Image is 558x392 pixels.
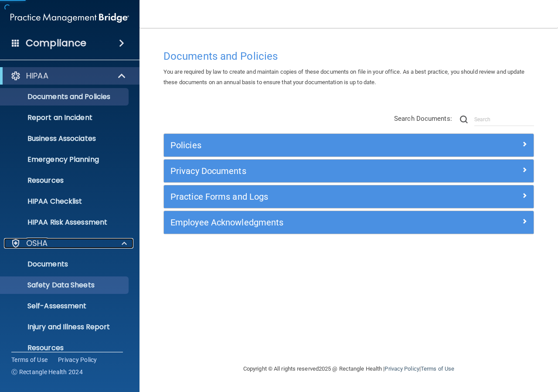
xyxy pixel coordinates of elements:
[11,368,83,376] span: Ⓒ Rectangle Health 2024
[6,344,125,352] p: Resources
[170,138,527,152] a: Policies
[170,218,435,227] h5: Employee Acknowledgments
[11,355,48,364] a: Terms of Use
[26,71,48,81] p: HIPAA
[10,238,127,249] a: OSHA
[6,113,125,122] p: Report an Incident
[6,155,125,164] p: Emergency Planning
[6,134,125,143] p: Business Associates
[384,365,419,372] a: Privacy Policy
[170,190,527,204] a: Practice Forms and Logs
[163,51,534,62] h4: Documents and Policies
[163,68,525,85] span: You are required by law to create and maintain copies of these documents on file in your office. ...
[6,281,125,290] p: Safety Data Sheets
[6,176,125,185] p: Resources
[6,302,125,310] p: Self-Assessment
[460,116,468,123] img: ic-search.3b580494.png
[10,9,129,27] img: PMB logo
[170,192,435,201] h5: Practice Forms and Logs
[58,355,97,364] a: Privacy Policy
[394,115,452,123] span: Search Documents:
[6,323,125,331] p: Injury and Illness Report
[170,215,527,229] a: Employee Acknowledgments
[26,37,86,49] h4: Compliance
[170,166,435,176] h5: Privacy Documents
[421,365,454,372] a: Terms of Use
[170,164,527,178] a: Privacy Documents
[10,71,126,81] a: HIPAA
[190,355,508,383] div: Copyright © All rights reserved 2025 @ Rectangle Health | |
[6,218,125,227] p: HIPAA Risk Assessment
[474,113,534,126] input: Search
[6,260,125,269] p: Documents
[26,238,48,249] p: OSHA
[6,92,125,101] p: Documents and Policies
[170,140,435,150] h5: Policies
[6,197,125,206] p: HIPAA Checklist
